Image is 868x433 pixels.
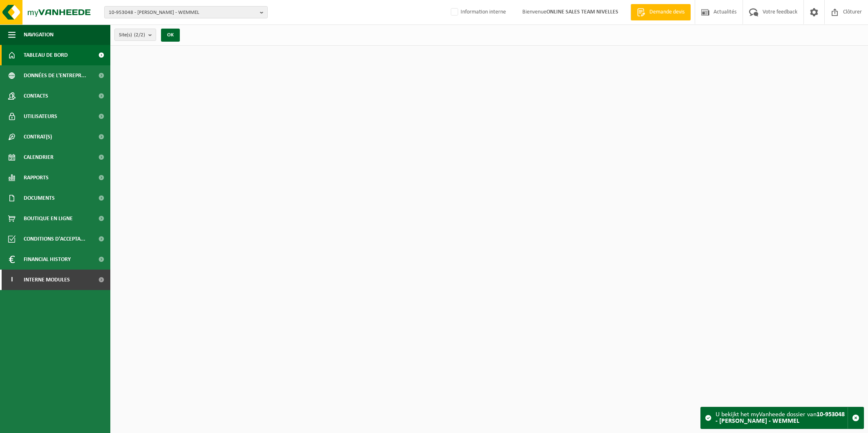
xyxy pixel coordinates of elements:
[134,32,145,38] count: (2/2)
[24,188,55,208] span: Documents
[119,29,145,41] span: Site(s)
[449,6,506,18] label: Information interne
[647,8,687,16] span: Demande devis
[24,229,85,249] span: Conditions d'accepta...
[24,106,57,127] span: Utilisateurs
[716,407,848,429] div: U bekijkt het myVanheede dossier van
[24,208,73,229] span: Boutique en ligne
[24,25,54,45] span: Navigation
[24,147,54,167] span: Calendrier
[104,6,268,18] button: 10-953048 - [PERSON_NAME] - WEMMEL
[716,411,845,424] strong: 10-953048 - [PERSON_NAME] - WEMMEL
[109,7,257,19] span: 10-953048 - [PERSON_NAME] - WEMMEL
[24,167,49,188] span: Rapports
[8,270,16,290] span: I
[24,270,70,290] span: Interne modules
[114,29,156,41] button: Site(s)(2/2)
[546,9,618,15] strong: ONLINE SALES TEAM NIVELLES
[24,127,52,147] span: Contrat(s)
[161,29,180,42] button: OK
[24,65,86,86] span: Données de l'entrepr...
[24,86,48,106] span: Contacts
[631,4,691,20] a: Demande devis
[24,249,71,270] span: Financial History
[24,45,68,65] span: Tableau de bord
